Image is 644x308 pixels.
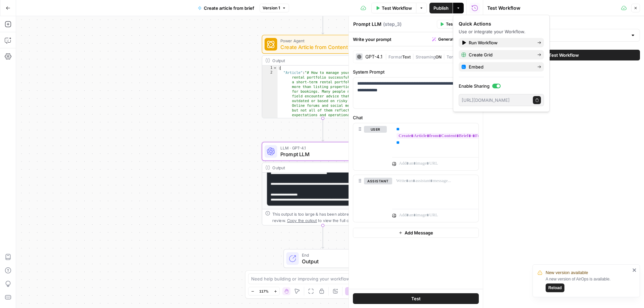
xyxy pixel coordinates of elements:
span: Copy the output [287,218,317,223]
span: Streaming [416,54,435,59]
button: user [364,126,387,133]
span: Add Message [405,229,433,236]
g: Edge from step_2 to step_3 [322,118,324,141]
span: Reload [548,285,562,291]
button: assistant [364,178,392,184]
span: Power Agent [280,38,362,44]
span: | [411,53,416,60]
button: Test [437,20,457,29]
div: user [353,123,387,170]
label: Brand kit [487,20,640,27]
span: Create Article from Content Brief - Fork [280,43,362,51]
div: Quick Actions [459,20,544,27]
button: Reload [546,283,564,292]
span: Temp [447,54,457,59]
span: Test Workflow [382,5,412,11]
span: | [385,53,388,60]
span: Test Workflow [549,52,579,58]
div: Output [272,57,362,64]
button: Generate with AI [429,35,479,44]
div: Power AgentCreate Article from Content Brief - ForkStep 2Output{ "Article":"# How to manage your ... [262,35,384,119]
textarea: Prompt LLM [353,21,381,28]
button: Test Workflow [487,50,640,60]
span: Create Grid [469,51,532,58]
span: Generate with AI [438,36,470,42]
button: Add Message [353,228,479,238]
div: A new version of AirOps is available. [546,276,630,292]
span: End [302,252,355,258]
button: Create article from brief [194,3,258,13]
span: LLM · GPT-4.1 [280,145,362,151]
button: Test Workflow [371,3,416,13]
span: Use or integrate your Workflow. [459,29,525,34]
span: Publish [433,5,449,11]
g: Edge from step_3 to end [322,225,324,248]
g: Edge from start to step_2 [322,11,324,34]
span: | [442,53,447,60]
label: Chat [353,114,479,121]
span: Test [446,21,454,27]
span: Version 1 [263,5,280,11]
button: Version 1 [260,4,289,12]
span: Run Workflow [469,39,532,46]
span: Prompt LLM [280,150,362,158]
span: Embed [469,63,532,70]
span: New version available [546,269,588,276]
button: close [632,267,637,273]
label: System Prompt [353,69,479,75]
span: Format [388,54,402,59]
div: EndOutput [262,249,384,268]
div: GPT-4.1 [365,54,382,59]
div: 1 [262,65,278,70]
button: Test [353,293,479,304]
span: 117% [259,289,269,294]
div: assistant [353,175,387,222]
span: Text [402,54,411,59]
span: Output [302,257,355,265]
button: Publish [429,3,453,13]
span: ON [435,54,442,59]
span: Toggle code folding, rows 1 through 3 [273,65,277,70]
span: ( step_3 ) [383,21,402,28]
div: Write your prompt [349,32,483,46]
label: Enable Sharing [459,83,544,89]
div: Output [272,165,362,171]
span: Test [411,295,421,302]
span: Create article from brief [204,5,254,11]
div: This output is too large & has been abbreviated for review. to view the full content. [272,211,380,224]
